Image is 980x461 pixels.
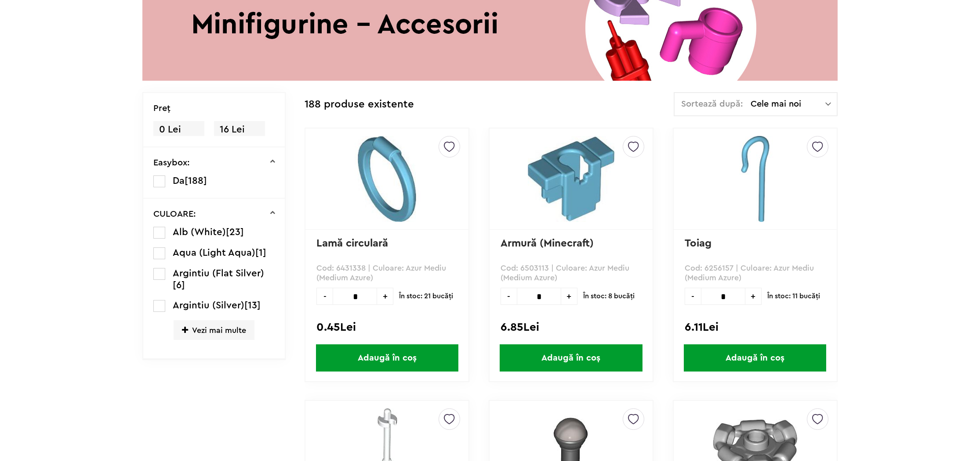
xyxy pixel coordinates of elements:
span: 0 Lei [153,121,204,138]
span: + [377,288,393,305]
span: Da [173,176,185,186]
span: - [685,288,701,305]
span: [6] [173,280,185,290]
p: Easybox: [153,158,190,167]
a: Toiag [685,238,711,249]
img: Lamă circulară [332,136,442,222]
div: 188 produse existente [305,92,414,117]
p: Cod: 6256157 | Culoare: Azur Mediu (Medium Azure) [685,263,826,283]
div: 6.85Lei [501,322,642,333]
span: [188] [185,176,207,186]
span: Adaugă în coș [316,344,458,372]
span: Adaugă în coș [500,344,642,372]
span: Sortează după: [681,100,743,108]
span: 16 Lei [214,121,265,138]
span: Alb (White) [173,227,226,237]
span: [13] [244,300,261,310]
span: Argintiu (Flat Silver) [173,268,264,278]
div: 6.11Lei [685,322,826,333]
span: Vezi mai multe [174,320,254,340]
span: Argintiu (Silver) [173,300,244,310]
p: Preţ [153,104,171,113]
a: Adaugă în coș [305,344,468,372]
span: - [316,288,333,305]
span: + [561,288,577,305]
p: Cod: 6503113 | Culoare: Azur Mediu (Medium Azure) [501,263,642,283]
span: [23] [226,227,244,237]
a: Adaugă în coș [674,344,837,372]
span: În stoc: 21 bucăţi [399,288,453,305]
span: + [745,288,762,305]
div: 0.45Lei [316,322,457,333]
a: Armură (Minecraft) [501,238,594,249]
span: Cele mai noi [751,100,825,108]
p: Cod: 6431338 | Culoare: Azur Mediu (Medium Azure) [316,263,457,283]
span: Aqua (Light Aqua) [173,248,255,257]
span: Adaugă în coș [684,344,826,372]
span: În stoc: 8 bucăţi [583,288,635,305]
span: [1] [255,248,266,257]
a: Adaugă în coș [490,344,653,372]
img: Toiag [700,136,810,222]
img: Armură (Minecraft) [516,136,626,222]
a: Lamă circulară [316,238,388,249]
p: CULOARE: [153,210,196,218]
span: În stoc: 11 bucăţi [767,288,820,305]
span: - [501,288,517,305]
